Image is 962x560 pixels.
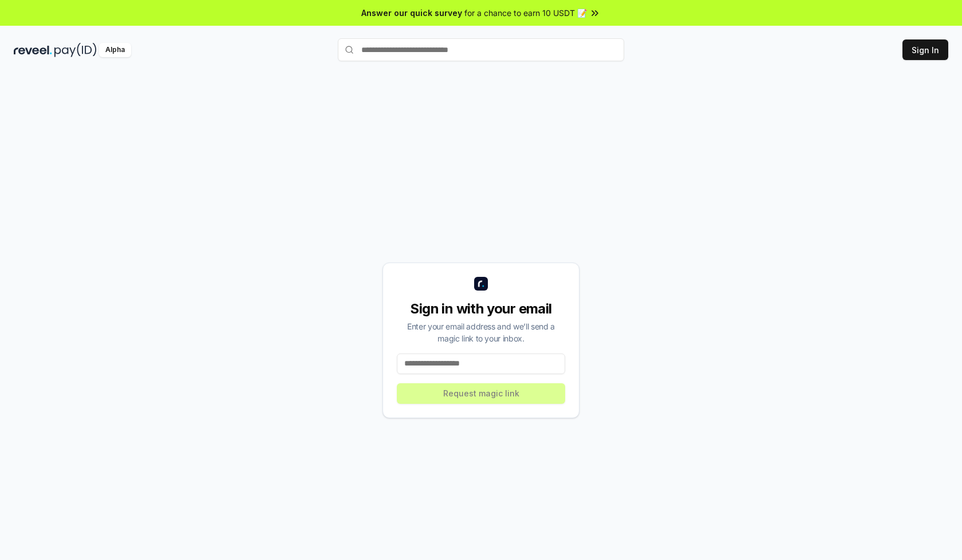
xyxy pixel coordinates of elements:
[99,43,131,57] div: Alpha
[902,39,948,60] button: Sign In
[14,43,52,57] img: reveel_dark
[54,43,97,57] img: pay_id
[361,7,462,19] span: Answer our quick survey
[397,300,565,318] div: Sign in with your email
[397,320,565,344] div: Enter your email address and we’ll send a magic link to your inbox.
[464,7,587,19] span: for a chance to earn 10 USDT 📝
[474,277,488,291] img: logo_small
